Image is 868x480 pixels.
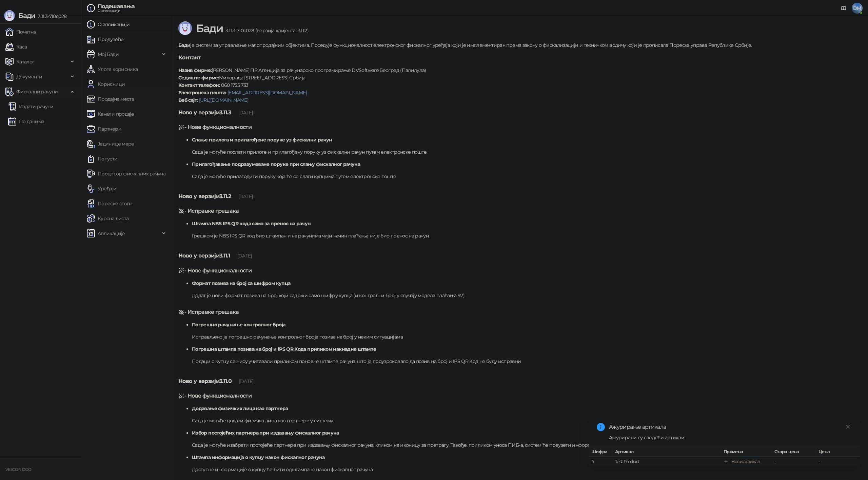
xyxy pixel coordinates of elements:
span: 3.11.3-710c028 [35,13,66,19]
strong: Штампа NBS IPS QR кода само за пренос на рачун [192,220,311,227]
a: О апликацији [87,18,130,31]
td: - [772,457,816,467]
strong: Прилагођавање подразумеване поруке при слању фискалног рачуна [192,161,360,167]
div: Нови артикал [731,458,760,465]
strong: Веб сајт: [178,97,198,103]
h5: Ново у верзији 3.11.2 [178,192,863,200]
h5: - Нове функционалности [178,123,863,131]
div: Ажурирање артикала [609,423,852,431]
strong: Штампа информација о купцу након фискалног рачуна [192,454,325,460]
a: Почетна [5,25,36,39]
a: Курсна листа [87,212,129,225]
a: Партнери [87,122,121,136]
span: Документи [16,70,42,83]
strong: Додавање физичких лица као партнера [192,405,288,411]
a: Предузеће [87,33,123,46]
a: [EMAIL_ADDRESS][DOMAIN_NAME] [228,90,307,96]
strong: Назив фирме: [178,67,212,73]
h5: Контакт [178,54,863,62]
p: Сада је могуће прилагодити поруку која ће се слати купцима путем електронске поште [192,173,863,180]
p: Сада је могуће додати физичка лица као партнере у систему. [192,417,863,424]
div: О апликацији [98,9,135,13]
p: је систем за управљање малопродајним објектима. Поседује функционалност електронског фискалног ур... [178,41,863,49]
strong: Погрешна штампа позива на број и IPS QR Кода приликом накнадне штампе [192,346,376,352]
td: - [816,457,860,467]
a: Close [844,423,852,430]
a: Корисници [87,77,125,91]
h5: - Нове функционалности [178,392,863,400]
span: [DATE] [237,253,252,259]
td: 4 [589,457,612,467]
a: Улоге корисника [87,62,138,76]
img: Logo [178,21,192,35]
p: Исправљено је погрешно рачунање контролног броја позива на број у неким ситуацијама [192,333,863,341]
small: VESCON DOO [5,467,32,472]
span: Бади [196,22,223,35]
a: Јединице мере [87,137,134,151]
th: Артикал [612,447,721,457]
p: Сада је могуће изабрати постојеће партнере при издавању фискалног рачуна, кликом на иконицу за пр... [192,441,863,449]
span: 3.11.3-710c028 (верзија клијента: 3.11.2) [223,27,309,34]
p: Подаци о купцу се нису учитавали приликом поновне штампе рачуна, што је проузроковало да позив на... [192,358,863,365]
strong: Слање прилога и прилагођене поруке уз фискални рачун [192,137,332,143]
span: Мој Бади [98,47,119,61]
a: По данима [8,115,44,128]
a: Каса [5,40,27,54]
span: [DATE] [238,110,253,116]
h5: - Исправке грешака [178,207,863,215]
span: Бади [18,12,35,20]
strong: Седиште фирме: [178,75,219,81]
span: close [846,424,850,429]
a: Уређаји [87,182,117,195]
p: Сада је могуће послати прилоге и прилагођену поруку уз фискални рачун путем електронске поште [192,148,863,156]
img: Logo [4,10,15,21]
h5: Ново у верзији 3.11.0 [178,377,863,385]
p: Грешком је NBS IPS QR код био штампан и на рачунима чији начин плаћања није био пренос на рачун. [192,232,863,239]
strong: Електронска пошта: [178,90,226,96]
a: Пореске стопе [87,197,133,210]
a: Продајна места [87,92,134,106]
span: [DATE] [238,193,253,199]
a: Процесор фискалних рачуна [87,167,165,180]
a: Попусти [87,152,118,166]
h5: - Исправке грешака [178,308,863,316]
span: DM [852,3,863,14]
h5: Ново у верзији 3.11.3 [178,109,863,117]
p: Додат је нови формат позива на број који садржи само шифру купца (и контролни број у случају моде... [192,292,863,299]
div: Ажурирани су следећи артикли: [609,434,852,441]
th: Стара цена [772,447,816,457]
h5: Ново у верзији 3.11.1 [178,252,863,260]
span: Каталог [16,55,35,69]
th: Промена [721,447,772,457]
a: [URL][DOMAIN_NAME] [199,97,248,103]
strong: Избор постојећих партнера при издавању фискалног рачуна [192,430,339,436]
strong: Формат позива на број са шифром купца [192,280,290,286]
a: Канали продаје [87,107,134,121]
p: Доступне информације о купцу ће бити одштампане након фискалног рачуна. [192,466,863,473]
a: Издати рачуни [8,100,54,113]
strong: Контакт телефон: [178,82,220,88]
span: Апликације [98,227,125,240]
span: Фискални рачуни [16,85,58,98]
div: Подешавања [98,4,135,9]
strong: Бади [178,42,190,48]
td: Test Product [612,457,721,467]
h5: - Нове функционалности [178,267,863,275]
span: info-circle [597,423,605,431]
p: [PERSON_NAME] ПР Агенција за рачунарско програмирање DVSoftware Београд (Палилула) Милорада [STRE... [178,66,863,104]
th: Шифра [589,447,612,457]
span: [DATE] [239,378,254,384]
a: Документација [838,3,849,14]
th: Цена [816,447,860,457]
strong: Погрешно рачунање контролног броја [192,322,285,328]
